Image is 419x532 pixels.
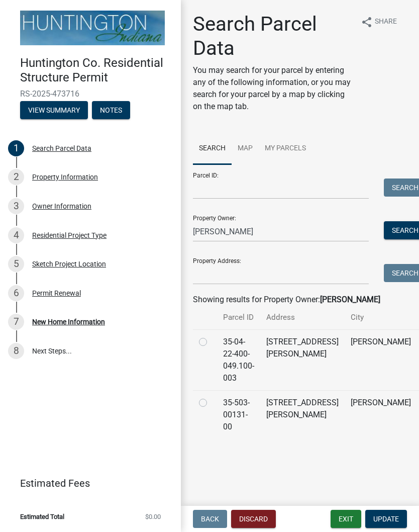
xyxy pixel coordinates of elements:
[320,295,380,304] strong: [PERSON_NAME]
[217,329,260,390] td: 35-04-22-400-049.100-003
[8,343,24,359] div: 8
[8,256,24,272] div: 5
[353,12,405,32] button: shareShare
[232,133,259,165] a: Map
[8,198,24,214] div: 3
[193,510,227,528] button: Back
[8,169,24,185] div: 2
[260,390,345,439] td: [STREET_ADDRESS][PERSON_NAME]
[375,16,397,28] span: Share
[20,513,64,520] span: Estimated Total
[8,140,24,156] div: 1
[345,306,417,329] th: City
[8,227,24,243] div: 4
[217,306,260,329] th: Parcel ID
[365,510,407,528] button: Update
[20,107,88,115] wm-modal-confirm: Summary
[231,510,276,528] button: Discard
[145,513,161,520] span: $0.00
[260,329,345,390] td: [STREET_ADDRESS][PERSON_NAME]
[345,390,417,439] td: [PERSON_NAME]
[20,11,165,45] img: Huntington County, Indiana
[193,294,407,306] div: Showing results for Property Owner:
[92,107,130,115] wm-modal-confirm: Notes
[8,285,24,301] div: 6
[20,101,88,119] button: View Summary
[361,16,373,28] i: share
[193,64,353,113] p: You may search for your parcel by entering any of the following information, or you may search fo...
[32,173,98,181] div: Property Information
[8,314,24,330] div: 7
[193,12,353,60] h1: Search Parcel Data
[201,515,219,523] span: Back
[8,473,165,493] a: Estimated Fees
[32,290,81,297] div: Permit Renewal
[345,329,417,390] td: [PERSON_NAME]
[32,232,107,239] div: Residential Project Type
[20,56,173,85] h4: Huntington Co. Residential Structure Permit
[20,89,161,99] span: RS-2025-473716
[193,133,232,165] a: Search
[331,510,361,528] button: Exit
[32,318,105,325] div: New Home Information
[32,203,91,210] div: Owner Information
[260,306,345,329] th: Address
[32,260,106,268] div: Sketch Project Location
[92,101,130,119] button: Notes
[259,133,312,165] a: My Parcels
[32,145,91,152] div: Search Parcel Data
[373,515,399,523] span: Update
[217,390,260,439] td: 35-503-00131-00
